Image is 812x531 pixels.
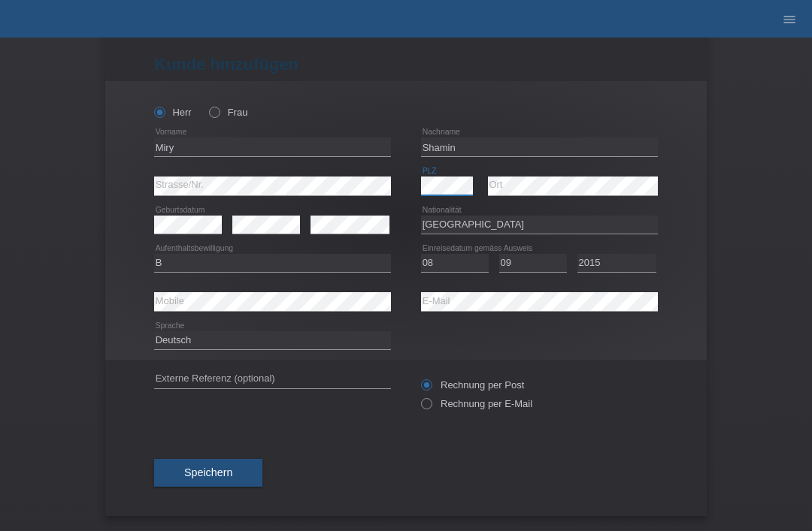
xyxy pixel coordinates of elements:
label: Herr [154,107,192,118]
label: Frau [209,107,247,118]
label: Rechnung per E-Mail [421,398,532,409]
input: Frau [209,107,219,116]
h1: Kunde hinzufügen [154,55,658,74]
span: Speichern [184,466,232,478]
input: Rechnung per Post [421,379,431,398]
label: Rechnung per Post [421,379,524,391]
a: menu [774,14,804,23]
input: Herr [154,107,164,116]
button: Speichern [154,459,262,487]
input: Rechnung per E-Mail [421,398,431,417]
i: menu [782,12,797,27]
